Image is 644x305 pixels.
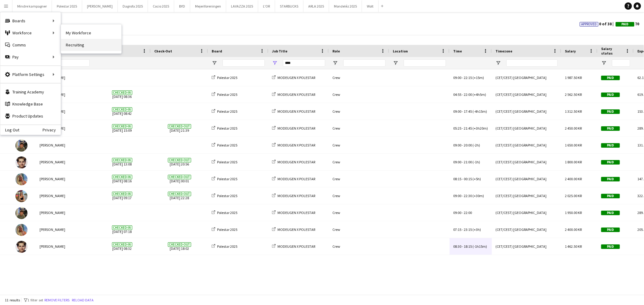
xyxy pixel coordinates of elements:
img: Simon Zachariassen [15,140,27,152]
span: Checked-out [168,242,191,247]
a: Polestar 2025 [212,210,237,215]
span: Paid [601,160,620,165]
button: [PERSON_NAME] [82,0,118,12]
span: [DATE] 08:42 [97,103,147,120]
img: Lasse Kamphausen [15,241,27,253]
span: Job Title [272,49,287,53]
span: (+4h5m) [473,92,486,97]
a: My Workforce [61,27,121,39]
a: Privacy [43,127,61,132]
span: Polestar 2025 [217,210,237,215]
button: Remove filters [43,297,71,303]
span: 23:15 [464,227,472,232]
span: [DATE] 21:39 [154,120,204,137]
span: 09:00 [453,109,461,114]
span: Approved [582,22,597,26]
div: [PERSON_NAME] [36,103,93,120]
div: Crew [329,154,389,170]
a: Log Out [0,127,19,132]
div: Crew [329,69,389,86]
span: 1 987.50 KR [565,75,582,80]
span: Checked-out [168,124,191,129]
span: 1 312.50 KR [565,109,582,114]
span: Checked-in [112,90,132,95]
span: 21:45 [464,126,472,130]
span: Role [332,49,340,53]
button: Open Filter Menu [272,60,277,66]
span: 1 800.00 KR [565,160,582,164]
button: Polestar 2025 [52,0,82,12]
a: MODEUGEN X POLESTAR [272,92,315,97]
span: 08:30 [453,244,461,249]
span: MODEUGEN X POLESTAR [277,92,315,97]
img: Sofie Klivager Andersen [15,173,27,185]
span: 09:00 [453,143,461,147]
div: [PERSON_NAME] [36,86,93,103]
div: (CET/CEST) [GEOGRAPHIC_DATA] [492,154,561,170]
div: (CET/CEST) [GEOGRAPHIC_DATA] [492,238,561,255]
div: [PERSON_NAME] [36,69,93,86]
button: Open Filter Menu [495,60,501,66]
div: [PERSON_NAME] [36,221,93,238]
button: Open Filter Menu [393,60,398,66]
button: Dagrofa 2025 [118,0,148,12]
span: - [462,143,463,147]
a: Comms [0,39,61,51]
input: Board Filter Input [223,59,265,67]
span: 1 filter set [27,298,43,302]
span: Polestar 2025 [217,227,237,232]
div: [PERSON_NAME] [36,137,93,153]
span: - [462,177,463,181]
span: MODEUGEN X POLESTAR [277,160,315,164]
span: 70 [616,21,639,27]
span: MODEUGEN X POLESTAR [277,75,315,80]
span: (+3h) [473,227,481,232]
span: Paid [601,93,620,97]
div: (CET/CEST) [GEOGRAPHIC_DATA] [492,187,561,204]
a: Knowledge Base [0,98,61,110]
span: 22:30 [464,193,472,198]
span: Polestar 2025 [217,126,237,130]
a: Recruiting [61,39,121,51]
span: 2 400.00 KR [565,177,582,181]
span: Checked-in [112,158,132,162]
span: (+3h20m) [473,126,488,130]
span: 20:00 [464,143,472,147]
input: Salary status Filter Input [612,59,630,67]
button: L'OR [258,0,275,12]
span: 09:00 [453,75,461,80]
div: [PERSON_NAME] [36,171,93,187]
a: MODEUGEN X POLESTAR [272,143,315,147]
button: Cocio 2025 [148,0,174,12]
a: MODEUGEN X POLESTAR [272,210,315,215]
a: Polestar 2025 [212,143,237,147]
span: Checked-out [168,175,191,179]
span: (-4h15m) [473,109,487,114]
span: 08:15 [453,177,461,181]
a: Polestar 2025 [212,109,237,114]
span: 09:00 [453,160,461,164]
span: - [462,75,463,80]
div: Crew [329,204,389,221]
a: Polestar 2025 [212,177,237,181]
span: MODEUGEN X POLESTAR [277,109,315,114]
span: 00:15 [464,177,472,181]
span: 17:45 [464,109,472,114]
div: [PERSON_NAME] [36,120,93,137]
div: Crew [329,221,389,238]
div: Boards [0,15,61,27]
span: 22:00 [464,210,472,215]
button: Open Filter Menu [212,60,217,66]
button: Mondeléz 2025 [329,0,362,12]
img: Sofie Klivager Andersen [15,224,27,236]
span: Polestar 2025 [217,143,237,147]
input: Timezone Filter Input [506,59,558,67]
span: (+15m) [473,75,484,80]
span: (+30m) [473,193,484,198]
a: Polestar 2025 [212,92,237,97]
span: 2 450.00 KR [565,126,582,130]
span: (-1h) [473,160,480,164]
div: [PERSON_NAME] [36,154,93,170]
a: Polestar 2025 [212,227,237,232]
span: Salary status [601,46,623,55]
